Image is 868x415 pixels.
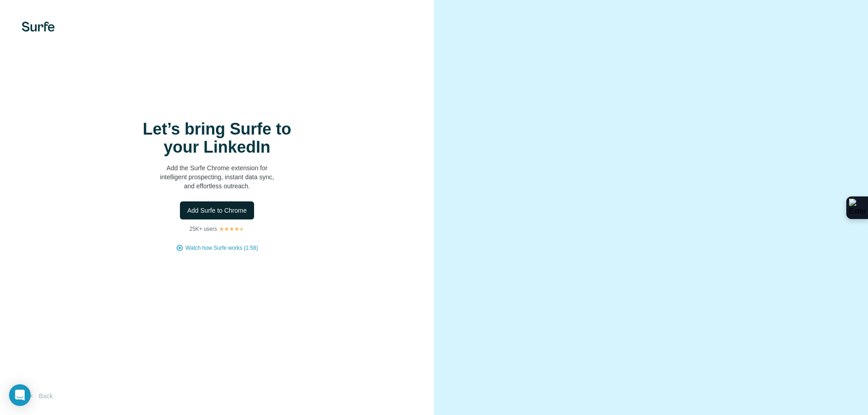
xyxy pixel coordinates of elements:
[849,199,865,217] img: Extension Icon
[189,225,217,233] p: 25K+ users
[180,201,254,219] button: Add Surfe to Chrome
[185,244,258,252] button: Watch how Surfe works (1:58)
[22,22,55,32] img: Surfe's logo
[219,226,245,232] img: Rating Stars
[127,163,307,191] p: Add the Surfe Chrome extension for intelligent prospecting, instant data sync, and effortless out...
[187,206,247,215] span: Add Surfe to Chrome
[127,120,307,156] h1: Let’s bring Surfe to your LinkedIn
[22,388,59,404] button: Back
[9,384,31,406] div: Open Intercom Messenger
